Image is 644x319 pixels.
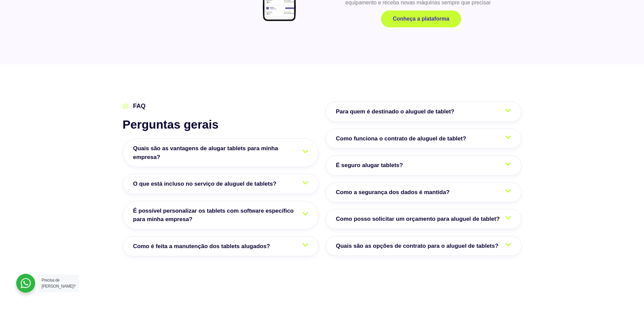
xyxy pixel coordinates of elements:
[326,209,522,229] a: Como posso solicitar um orçamento para aluguel de tablet?
[336,161,406,170] span: É seguro alugar tablets?
[336,215,503,223] span: Como posso solicitar um orçamento para aluguel de tablet?
[123,201,319,230] a: É possível personalizar os tablets com software específico para minha empresa?
[336,188,453,197] span: Como a segurança dos dados é mantida?
[336,242,502,250] span: Quais são as opções de contrato para o aluguel de tablets?
[133,144,308,161] span: Quais são as vantagens de alugar tablets para minha empresa?
[123,174,319,194] a: O que está incluso no serviço de aluguel de tablets?
[393,16,449,22] span: Conheça a plataforma
[522,233,644,319] div: Widget de chat
[336,107,458,116] span: Para quem é destinado o aluguel de tablet?
[326,182,522,203] a: Como a segurança dos dados é mantida?
[133,207,308,224] span: É possível personalizar os tablets com software específico para minha empresa?
[123,236,319,257] a: Como é feita a manutenção dos tablets alugados?
[336,134,470,143] span: Como funciona o contrato de aluguel de tablet?
[326,155,522,176] a: É seguro alugar tablets?
[132,102,146,111] span: FAQ
[123,117,319,132] h2: Perguntas gerais
[133,242,273,251] span: Como é feita a manutenção dos tablets alugados?
[326,236,522,256] a: Quais são as opções de contrato para o aluguel de tablets?
[123,138,319,167] a: Quais são as vantagens de alugar tablets para minha empresa?
[133,180,280,188] span: O que está incluso no serviço de aluguel de tablets?
[326,129,522,149] a: Como funciona o contrato de aluguel de tablet?
[42,278,75,289] span: Precisa de [PERSON_NAME]?
[522,233,644,319] iframe: Chat Widget
[381,10,461,27] a: Conheça a plataforma
[326,102,522,122] a: Para quem é destinado o aluguel de tablet?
